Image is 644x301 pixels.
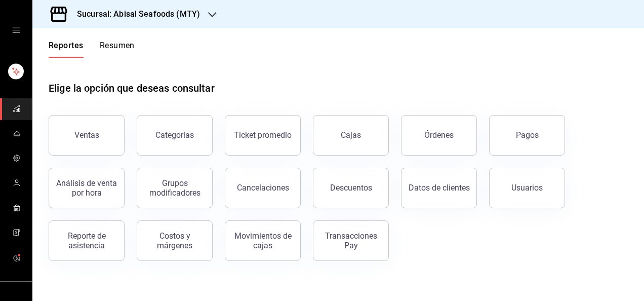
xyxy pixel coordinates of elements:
[49,168,125,208] button: Análisis de venta por hora
[12,26,20,34] button: open drawer
[155,130,194,140] div: Categorías
[313,220,389,261] button: Transacciones Pay
[234,130,292,140] div: Ticket promedio
[401,168,477,208] button: Datos de clientes
[409,183,470,193] div: Datos de clientes
[143,178,206,198] div: Grupos modificadores
[319,231,382,250] div: Transacciones Pay
[137,220,213,261] button: Costos y márgenes
[341,129,361,141] div: Cajas
[143,231,206,250] div: Costos y márgenes
[49,41,135,58] div: navigation tabs
[313,168,389,208] button: Descuentos
[330,183,372,193] div: Descuentos
[69,8,200,20] h3: Sucursal: Abisal Seafoods (MTY)
[237,183,289,193] div: Cancelaciones
[231,231,294,250] div: Movimientos de cajas
[49,81,215,96] h1: Elige la opción que deseas consultar
[225,168,301,208] button: Cancelaciones
[225,220,301,261] button: Movimientos de cajas
[511,183,543,193] div: Usuarios
[137,168,213,208] button: Grupos modificadores
[401,115,477,156] button: Órdenes
[55,178,118,198] div: Análisis de venta por hora
[49,41,84,58] button: Reportes
[100,41,135,58] button: Resumen
[489,115,565,156] button: Pagos
[424,130,454,140] div: Órdenes
[49,115,125,156] button: Ventas
[137,115,213,156] button: Categorías
[225,115,301,156] button: Ticket promedio
[55,231,118,250] div: Reporte de asistencia
[516,130,539,140] div: Pagos
[74,130,99,140] div: Ventas
[313,115,389,156] a: Cajas
[49,220,125,261] button: Reporte de asistencia
[489,168,565,208] button: Usuarios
